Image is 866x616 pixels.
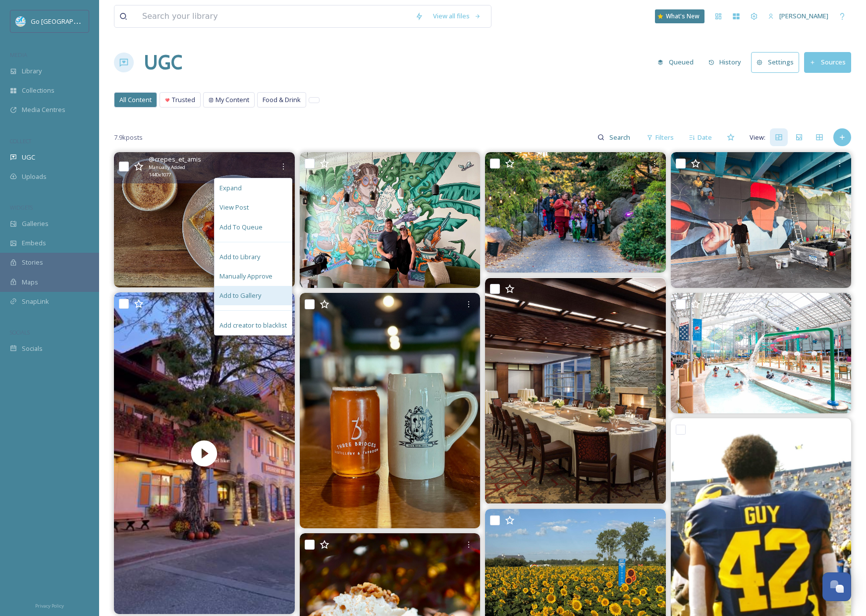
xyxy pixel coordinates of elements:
button: History [704,53,747,72]
span: [PERSON_NAME] [779,11,828,20]
span: MEDIA [10,51,27,58]
span: Filters [655,133,674,142]
span: My Content [216,95,249,105]
video: A new season is here in Frankenmuth 🧡🎃🍁🍂 #BavarianInn #michigan #falltok #frankenmuth #fallaesthe... [114,292,295,614]
span: @ crepes_et_amis [149,155,201,164]
button: Settings [751,52,799,72]
span: View: [750,133,765,142]
span: WIDGETS [10,204,33,211]
span: Manually Approve [219,272,272,281]
span: Go [GEOGRAPHIC_DATA] [31,16,104,26]
a: UGC [144,48,182,77]
span: Galleries [22,219,49,228]
a: [PERSON_NAME] [763,6,833,26]
span: Library [22,66,42,76]
span: Manually Added [149,164,185,171]
span: Add to Gallery [219,291,261,300]
img: We’ve set the table for you! And we’re continuing our Happy Hour deals!!! 20% off crêpes & 50% of... [114,152,295,287]
img: 📣 Exciting news! The Poseyville Bridge underpass mural downtown is in the process of being restor... [671,152,852,287]
button: Open Chat [822,572,851,601]
span: Uploads [22,172,47,181]
span: SOCIALS [10,329,30,336]
a: View all files [428,6,486,26]
span: COLLECT [10,137,31,145]
span: Embeds [22,238,46,248]
span: Media Centres [22,105,65,114]
a: History [704,53,752,72]
input: Search [604,127,637,147]
img: The perfect setting for cozy, intimate gatherings—host a small ceremony or reception for up to 10... [485,278,666,504]
span: Collections [22,86,54,95]
a: What's New [655,9,704,23]
a: Queued [652,53,704,72]
button: Queued [652,53,699,72]
span: Date [698,133,712,142]
img: A place to enjoy coffee, meeting new friends or running into some old friends, read your book or ... [300,152,481,287]
img: thumbnail [114,292,295,614]
img: Registration IS OPEN for our non-scary Halloween night. Follow luminary-lined paths, collect trea... [485,152,666,273]
span: Food & Drink [263,95,301,105]
span: All Content [119,95,152,105]
span: View Post [219,203,249,212]
a: Settings [751,52,804,72]
span: Privacy Policy [35,603,64,609]
img: Freshly tapped: Oktoberfest! Buy a mug → first beer’s on us (any style you want) 🍻 Stick around f... [300,293,481,528]
span: UGC [22,153,35,162]
span: Add to Library [219,252,260,262]
button: Sources [804,52,851,72]
span: Stories [22,258,43,267]
span: Trusted [172,95,195,105]
span: Add creator to blacklist [219,321,287,330]
span: Add To Queue [219,223,263,232]
span: Socials [22,344,43,353]
input: Search your library [137,5,410,27]
span: Expand [219,183,242,193]
span: Maps [22,278,38,287]
span: SnapLink [22,297,49,306]
span: 1440 x 1077 [149,171,171,178]
span: 7.9k posts [114,133,143,142]
img: 🌊 The sheer size and energy of The Atrium Park at Zehnder’s Splash Village is truly something to ... [671,293,852,413]
a: Privacy Policy [35,599,64,611]
img: GoGreatLogo_MISkies_RegionalTrails%20%281%29.png [16,16,26,26]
